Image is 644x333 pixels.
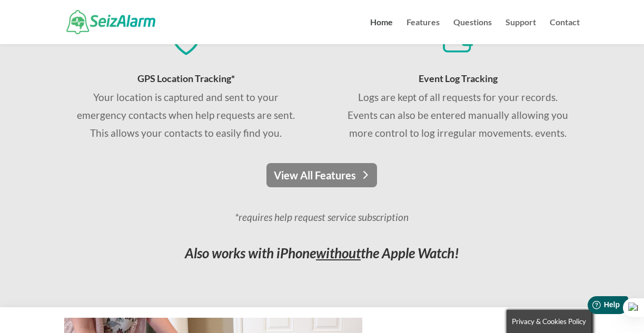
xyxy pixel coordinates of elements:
[453,18,492,44] a: Questions
[419,73,498,84] span: Event Log Tracking
[506,18,536,44] a: Support
[345,88,571,143] p: Logs are kept of all requests for your records. Events can also be entered manually allowing you ...
[73,88,299,143] div: Your location is captured and sent to your emergency contacts when help requests are sent. This a...
[550,292,632,321] iframe: Help widget launcher
[235,211,409,223] em: *requires help request service subscription
[66,10,155,34] img: SeizAlarm
[407,18,440,44] a: Features
[550,18,580,44] a: Contact
[137,73,235,84] span: GPS Location Tracking*
[316,245,361,261] span: without
[266,163,377,187] a: View All Features
[185,245,459,261] em: Also works with iPhone the Apple Watch!
[512,317,586,326] span: Privacy & Cookies Policy
[370,18,393,44] a: Home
